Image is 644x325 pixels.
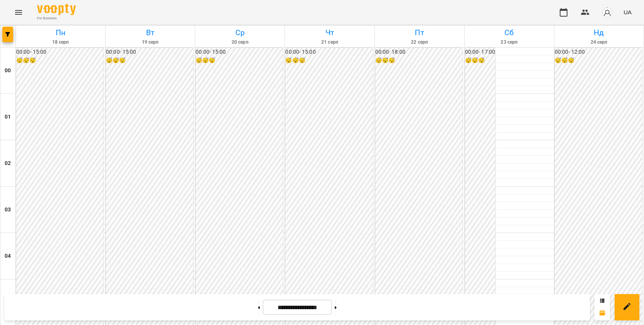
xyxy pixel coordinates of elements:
[624,8,632,16] span: UA
[555,39,642,46] h6: 24 серп
[555,56,642,65] h6: 😴😴😴
[375,56,463,65] h6: 😴😴😴
[5,252,11,260] h6: 04
[465,48,495,56] h6: 00:00 - 17:00
[555,48,642,56] h6: 00:00 - 12:00
[196,27,283,39] h6: Ср
[375,48,463,56] h6: 00:00 - 18:00
[466,27,553,39] h6: Сб
[286,27,373,39] h6: Чт
[16,56,104,65] h6: 😴😴😴
[17,27,104,39] h6: Пн
[16,48,104,56] h6: 00:00 - 15:00
[106,56,193,65] h6: 😴😴😴
[196,56,283,65] h6: 😴😴😴
[376,27,463,39] h6: Пт
[9,3,28,22] button: Menu
[285,48,373,56] h6: 00:00 - 15:00
[107,27,194,39] h6: Вт
[620,5,635,19] button: UA
[196,39,283,46] h6: 20 серп
[37,16,76,21] span: For Business
[5,113,11,121] h6: 01
[196,48,283,56] h6: 00:00 - 15:00
[465,56,495,65] h6: 😴😴😴
[37,4,76,15] img: Voopty Logo
[286,39,373,46] h6: 21 серп
[466,39,553,46] h6: 23 серп
[5,206,11,214] h6: 03
[107,39,194,46] h6: 19 серп
[17,39,104,46] h6: 18 серп
[555,27,642,39] h6: Нд
[5,66,11,75] h6: 00
[376,39,463,46] h6: 22 серп
[602,7,613,18] img: avatar_s.png
[5,159,11,168] h6: 02
[106,48,193,56] h6: 00:00 - 15:00
[285,56,373,65] h6: 😴😴😴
